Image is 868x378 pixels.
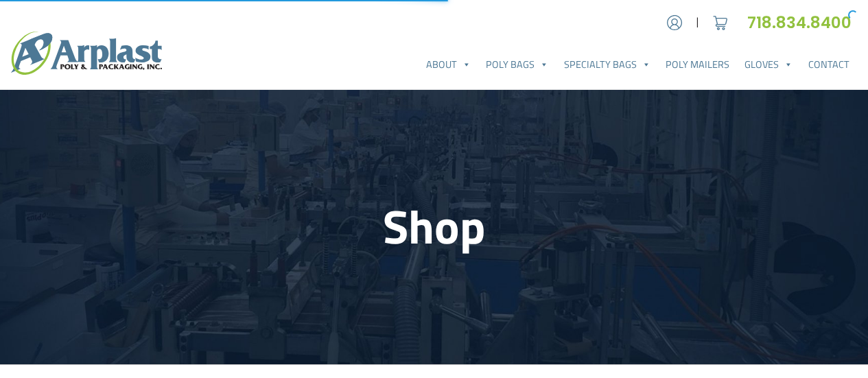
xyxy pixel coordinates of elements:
a: Contact [801,51,857,78]
a: Specialty Bags [556,51,658,78]
a: Poly Bags [478,51,556,78]
a: Gloves [737,51,800,78]
a: About [419,51,478,78]
a: 718.834.8400 [747,12,857,34]
img: logo [11,32,162,75]
h1: Shop [51,198,817,255]
a: Poly Mailers [658,51,737,78]
span: | [696,14,699,31]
